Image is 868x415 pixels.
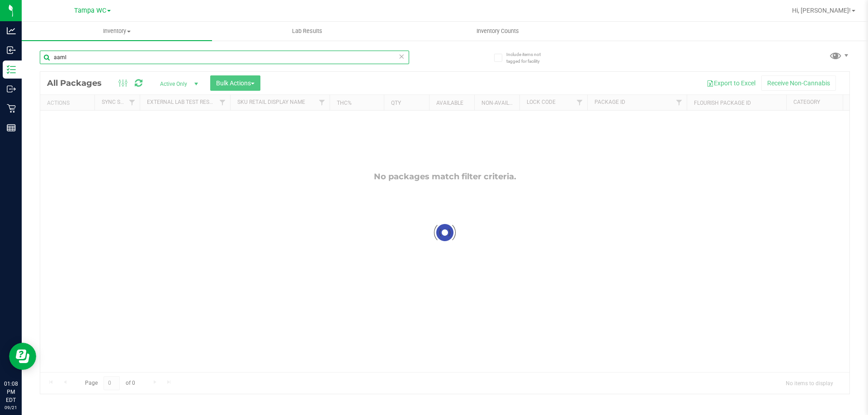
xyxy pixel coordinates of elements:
[506,51,552,65] span: Include items not tagged for facility
[9,343,36,370] iframe: Resource center
[464,27,531,35] span: Inventory Counts
[7,123,16,132] inline-svg: Reports
[7,65,16,74] inline-svg: Inventory
[7,84,16,93] inline-svg: Outbound
[7,46,16,55] inline-svg: Inbound
[398,51,405,62] span: Clear
[74,7,106,14] span: Tampa WC
[7,26,16,35] inline-svg: Analytics
[792,7,851,14] span: Hi, [PERSON_NAME]!
[212,22,402,41] a: Lab Results
[4,404,18,411] p: 09/21
[40,51,409,64] input: Search Package ID, Item Name, SKU, Lot or Part Number...
[280,27,335,35] span: Lab Results
[4,380,18,404] p: 01:08 PM EDT
[22,22,212,41] a: Inventory
[402,22,593,41] a: Inventory Counts
[7,104,16,113] inline-svg: Retail
[22,27,212,35] span: Inventory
